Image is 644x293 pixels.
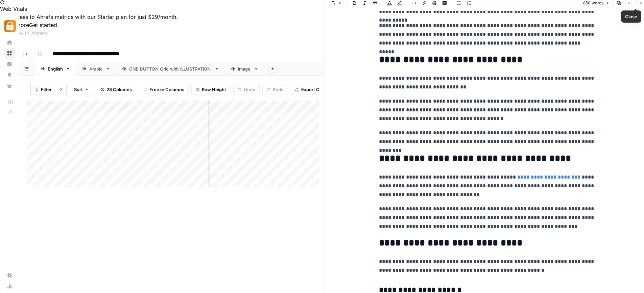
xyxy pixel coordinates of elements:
[30,84,56,95] button: 1Filter
[70,84,93,95] button: Sort
[291,84,330,95] button: Export CSV
[116,62,225,76] a: ONE BUTTON Grid with ILLUSTRATION
[76,62,116,76] a: Arabic
[96,84,136,95] button: 28 Columns
[4,59,15,70] a: Insights
[273,86,284,93] span: Redo
[149,86,184,93] span: Freeze Columns
[29,21,57,29] button: Get started
[4,48,15,59] a: Browse
[41,86,52,93] span: Filter
[262,84,288,95] button: Redo
[4,281,15,292] a: Usage
[233,84,260,95] button: Undo
[139,84,189,95] button: Freeze Columns
[4,80,15,91] a: Your Data
[89,65,103,72] div: Arabic
[4,70,15,80] a: Opportunities
[4,270,15,281] a: Settings
[129,65,212,72] div: ONE BUTTON Grid with ILLUSTRATION
[238,65,251,72] div: Image
[74,86,83,93] span: Sort
[34,62,76,76] a: English
[191,84,231,95] button: Row Height
[106,86,132,93] span: 28 Columns
[48,65,63,72] div: English
[301,86,325,93] span: Export CSV
[244,86,255,93] span: Undo
[36,87,38,92] span: 1
[35,87,39,92] div: 1
[225,62,264,76] a: Image
[202,86,226,93] span: Row Height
